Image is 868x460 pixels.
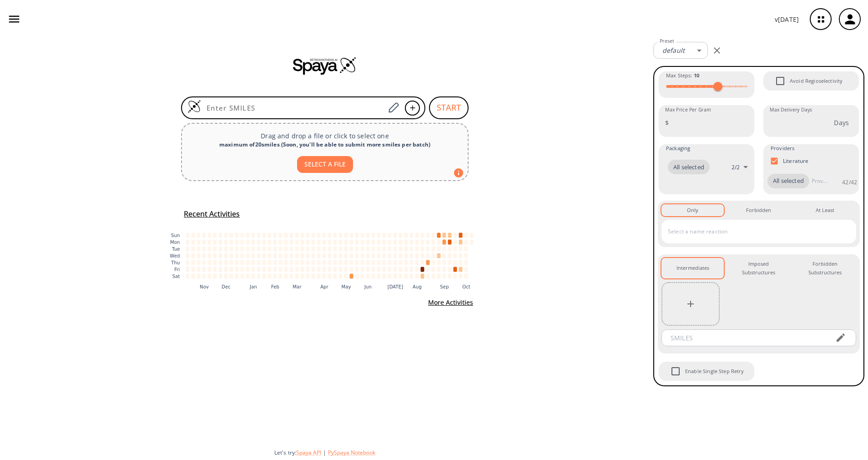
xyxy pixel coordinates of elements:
text: Aug [413,284,422,289]
p: v [DATE] [775,15,799,24]
text: Oct [462,284,470,289]
text: Tue [172,247,180,252]
img: Logo Spaya [187,100,201,113]
div: Imposed Substructures [735,260,782,277]
span: Enable Single Step Retry [666,362,685,381]
p: Days [834,118,849,127]
span: All selected [767,177,809,186]
button: PySpaya Notebook [328,449,375,456]
text: Thu [171,260,180,265]
span: Packaging [666,144,690,152]
button: Spaya API [296,449,321,456]
input: Enter SMILES [201,103,385,112]
p: $ [665,118,669,127]
text: Fri [174,267,180,272]
button: SELECT A FILE [297,156,353,173]
text: Wed [170,253,180,258]
div: Forbidden [746,206,771,214]
span: Providers [771,144,794,152]
button: More Activities [424,294,477,311]
div: maximum of 20 smiles ( Soon, you'll be able to submit more smiles per batch ) [189,141,460,149]
span: Avoid Regioselectivity [771,71,790,91]
button: START [429,96,469,119]
text: May [341,284,351,289]
div: At Least [816,206,834,214]
g: x-axis tick label [200,284,470,289]
text: Feb [271,284,279,289]
g: cell [186,233,474,278]
div: Forbidden Substructures [801,260,849,277]
h5: Recent Activities [184,209,240,219]
text: [DATE] [388,284,404,289]
button: Recent Activities [180,207,243,222]
label: Max Price Per Gram [665,106,711,113]
span: All selected [668,163,710,172]
text: Sun [171,233,180,238]
button: Imposed Substructures [727,258,790,278]
span: | [321,449,328,456]
em: default [662,46,685,55]
button: Forbidden [727,204,790,216]
input: SMILES [664,329,828,346]
text: Jun [364,284,372,289]
text: Mon [170,240,180,245]
button: Only [661,204,724,216]
button: At Least [794,204,856,216]
g: y-axis tick label [170,233,180,279]
span: Avoid Regioselectivity [790,77,843,85]
text: Dec [222,284,231,289]
text: Nov [200,284,209,289]
button: Forbidden Substructures [794,258,856,278]
span: Enable Single Step Retry [685,367,744,375]
strong: 10 [694,72,699,79]
p: Literature [783,157,809,165]
button: Intermediates [661,258,724,278]
text: Mar [293,284,302,289]
label: Max Delivery Days [770,106,812,113]
input: Select a name reaction [666,224,838,239]
text: Sat [172,274,180,279]
p: Drag and drop a file or click to select one [189,131,460,141]
text: Apr [320,284,328,289]
span: Max Steps : [666,71,699,80]
text: Sep [440,284,449,289]
input: Provider name [809,174,829,188]
p: 2 / 2 [732,163,740,171]
text: Jan [249,284,257,289]
label: Preset [660,38,674,45]
div: When Single Step Retry is enabled, if no route is found during retrosynthesis, a retry is trigger... [658,361,755,382]
div: Let's try: [274,449,646,456]
p: 42 / 42 [842,178,857,186]
img: Spaya logo [293,56,357,75]
div: Only [687,206,698,214]
div: Intermediates [676,264,709,272]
